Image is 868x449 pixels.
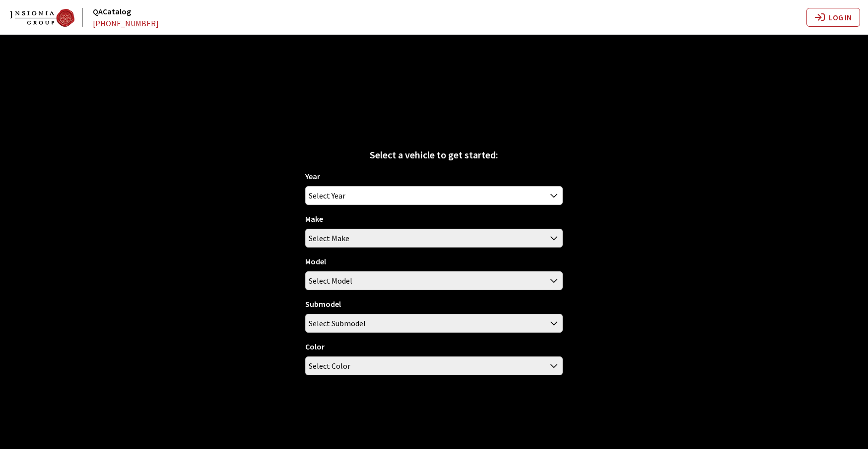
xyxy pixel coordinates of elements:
[305,148,563,162] div: Select a vehicle to get started:
[10,8,91,27] a: QACatalog logo
[305,229,563,248] span: Select Make
[93,18,159,28] a: [PHONE_NUMBER]
[309,229,349,247] span: Select Make
[93,6,131,16] a: QACatalog
[305,186,563,205] span: Select Year
[305,213,323,225] label: Make
[309,314,366,332] span: Select Submodel
[305,341,325,352] label: Color
[305,255,326,267] label: Model
[309,187,345,204] span: Select Year
[306,272,562,290] span: Select Model
[309,272,352,290] span: Select Model
[306,357,562,375] span: Select Color
[306,187,562,204] span: Select Year
[306,229,562,247] span: Select Make
[305,356,563,375] span: Select Color
[806,8,860,27] button: Log In
[306,314,562,332] span: Select Submodel
[305,271,563,290] span: Select Model
[10,9,74,27] img: Dashboard
[305,298,341,310] label: Submodel
[309,357,350,375] span: Select Color
[305,170,320,182] label: Year
[305,314,563,333] span: Select Submodel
